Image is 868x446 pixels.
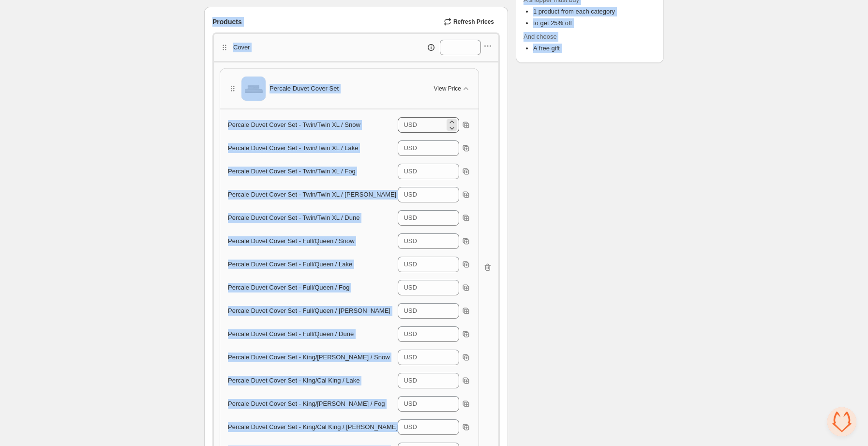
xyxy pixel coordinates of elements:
div: USD [404,190,417,200]
div: USD [404,306,417,316]
li: 1 product from each category [533,7,656,16]
span: Products [212,17,242,27]
img: Percale Duvet Cover Set [241,77,266,101]
span: Percale Duvet Cover Set - King/Cal King / [PERSON_NAME] [228,423,398,431]
div: USD [404,236,417,246]
span: Percale Duvet Cover Set - Twin/Twin XL / Snow [228,121,360,128]
div: USD [404,260,417,269]
div: USD [404,376,417,385]
div: USD [404,143,417,153]
span: Percale Duvet Cover Set - Full/Queen / Snow [228,237,355,245]
div: USD [404,283,417,292]
li: to get 25% off [533,18,656,28]
span: Percale Duvet Cover Set - Twin/Twin XL / [PERSON_NAME] [228,191,396,198]
div: USD [404,422,417,432]
div: USD [404,329,417,339]
span: Percale Duvet Cover Set - King/[PERSON_NAME] / Fog [228,400,385,407]
li: A free gift [533,44,656,53]
div: USD [404,120,417,130]
div: USD [404,213,417,223]
p: Cover [233,43,250,52]
span: Percale Duvet Cover Set - Full/Queen / Lake [228,261,352,268]
span: Percale Duvet Cover Set - Full/Queen / Fog [228,284,349,291]
button: View Price [428,81,477,96]
span: View Price [434,85,461,92]
button: Refresh Prices [440,15,500,29]
span: Percale Duvet Cover Set - Full/Queen / [PERSON_NAME] [228,307,390,314]
span: And choose [524,32,656,42]
span: Percale Duvet Cover Set - Twin/Twin XL / Lake [228,144,359,152]
div: USD [404,399,417,409]
span: Percale Duvet Cover Set [269,84,339,93]
span: Percale Duvet Cover Set - Full/Queen / Dune [228,330,354,338]
div: USD [404,167,417,176]
span: Percale Duvet Cover Set - Twin/Twin XL / Dune [228,214,359,221]
span: Percale Duvet Cover Set - Twin/Twin XL / Fog [228,168,356,175]
div: USD [404,353,417,362]
span: Percale Duvet Cover Set - King/[PERSON_NAME] / Snow [228,354,390,361]
span: Refresh Prices [453,18,494,26]
a: Відкритий чат [827,407,856,436]
span: Percale Duvet Cover Set - King/Cal King / Lake [228,377,359,384]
